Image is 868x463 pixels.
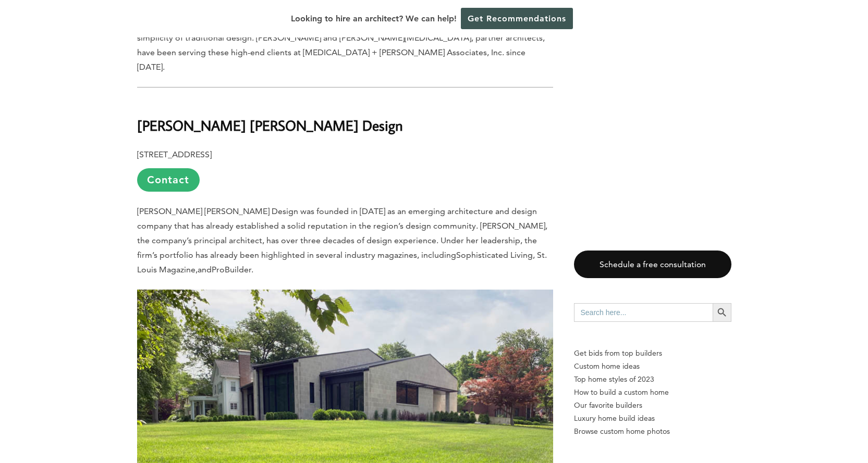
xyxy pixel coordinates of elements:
[574,412,731,425] a: Luxury home build ideas
[461,8,573,29] a: Get Recommendations
[212,265,253,274] span: ProBuilder.
[137,149,212,159] b: [STREET_ADDRESS]
[574,360,731,373] a: Custom home ideas
[716,307,728,318] svg: Search
[574,373,731,386] a: Top home styles of 2023
[137,168,200,192] a: Contact
[574,386,731,399] a: How to build a custom home
[137,116,403,134] b: [PERSON_NAME] [PERSON_NAME] Design
[574,425,731,438] a: Browse custom home photos
[574,251,731,278] a: Schedule a free consultation
[137,206,547,260] span: [PERSON_NAME] [PERSON_NAME] Design was founded in [DATE] as an emerging architecture and design c...
[574,347,731,360] p: Get bids from top builders
[137,4,545,72] span: As a custom home architect, the firm extends the same fluency in modern and contemporary details....
[574,399,731,412] a: Our favorite builders
[574,303,713,322] input: Search here...
[198,265,212,274] span: and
